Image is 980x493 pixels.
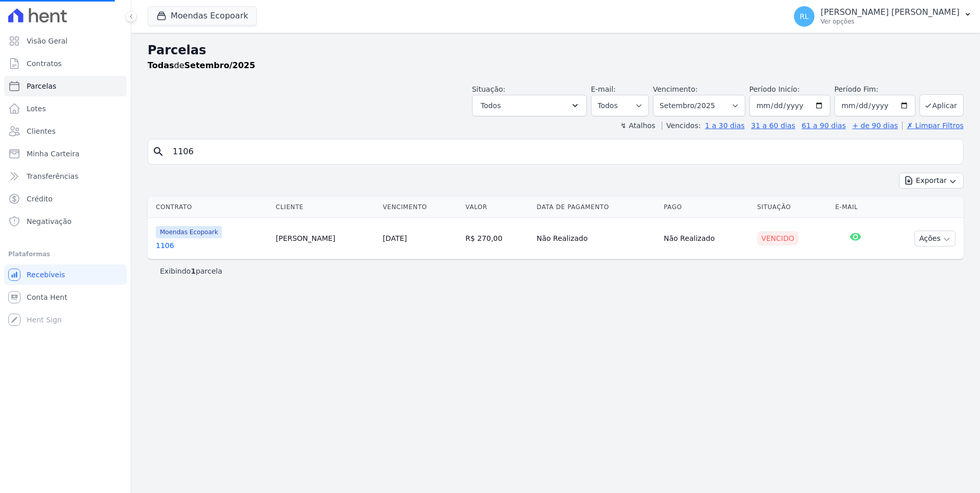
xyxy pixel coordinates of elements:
a: Transferências [4,166,127,187]
a: 61 a 90 dias [802,121,846,130]
button: RL [PERSON_NAME] [PERSON_NAME] Ver opções [786,2,980,31]
div: Plataformas [8,248,122,260]
p: Exibindo parcela [160,266,222,276]
th: Cliente [272,197,379,218]
h2: Parcelas [148,41,964,59]
button: Moendas Ecopoark [148,6,257,26]
a: Clientes [4,121,127,141]
th: Data de Pagamento [533,197,660,218]
a: [DATE] [383,234,407,242]
label: Período Inicío: [749,85,800,93]
a: Contratos [4,53,127,74]
button: Ações [914,231,955,246]
span: Recebíveis [27,270,65,280]
a: Minha Carteira [4,143,127,164]
th: Valor [461,197,533,218]
span: Clientes [27,126,55,136]
span: Crédito [27,194,53,204]
td: Não Realizado [533,218,660,259]
a: 31 a 60 dias [751,121,795,130]
a: ✗ Limpar Filtros [902,121,964,130]
label: Situação: [472,85,505,93]
p: de [148,59,255,72]
th: Vencimento [379,197,461,218]
a: Crédito [4,189,127,209]
th: Pago [660,197,753,218]
button: Exportar [899,173,964,189]
a: 1 a 30 dias [705,121,745,130]
div: Vencido [757,231,799,245]
label: Período Fim: [834,84,915,95]
strong: Setembro/2025 [185,60,255,70]
span: Lotes [27,104,46,114]
span: Visão Geral [27,36,68,46]
label: Vencimento: [653,85,698,93]
span: Transferências [27,171,78,181]
span: Moendas Ecopoark [156,226,222,238]
p: Ver opções [821,17,959,26]
a: Recebíveis [4,264,127,285]
p: [PERSON_NAME] [PERSON_NAME] [821,7,959,17]
button: Todos [472,95,587,116]
strong: Todas [148,60,174,70]
a: + de 90 dias [852,121,898,130]
a: Lotes [4,98,127,119]
a: Visão Geral [4,31,127,51]
th: Situação [753,197,831,218]
th: E-mail [831,197,880,218]
span: Contratos [27,58,62,69]
a: Parcelas [4,76,127,96]
span: Todos [481,99,501,112]
td: Não Realizado [660,218,753,259]
b: 1 [191,267,196,275]
span: Minha Carteira [27,149,79,159]
th: Contrato [148,197,272,218]
span: Negativação [27,216,72,227]
button: Aplicar [920,94,964,116]
span: RL [800,13,809,20]
td: R$ 270,00 [461,218,533,259]
i: search [152,146,165,158]
a: Negativação [4,211,127,232]
a: 1106 [156,240,268,251]
span: Parcelas [27,81,56,91]
td: [PERSON_NAME] [272,218,379,259]
label: Vencidos: [662,121,701,130]
span: Conta Hent [27,292,67,302]
label: ↯ Atalhos [620,121,655,130]
a: Conta Hent [4,287,127,307]
input: Buscar por nome do lote ou do cliente [167,141,959,162]
label: E-mail: [591,85,616,93]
